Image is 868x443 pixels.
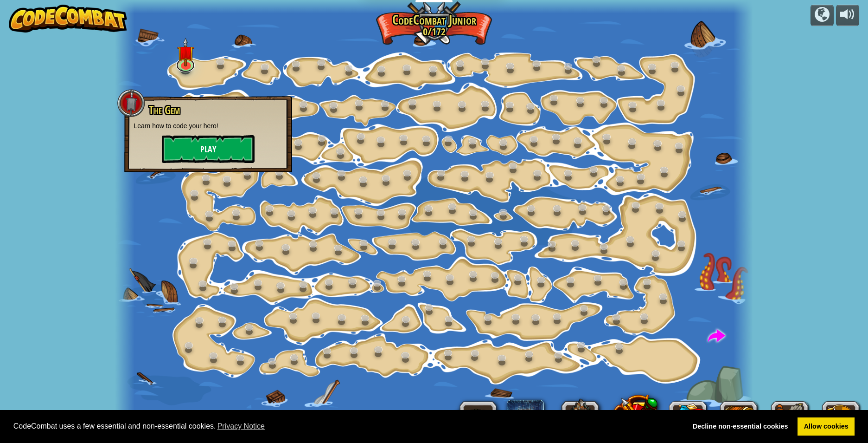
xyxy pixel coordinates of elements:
button: Campaigns [811,5,834,26]
a: deny cookies [686,417,794,436]
span: The Gem [149,102,180,118]
button: Adjust volume [836,5,859,26]
p: Learn how to code your hero! [134,121,283,130]
a: allow cookies [798,417,855,436]
img: level-banner-unstarted.png [177,38,194,67]
img: CodeCombat - Learn how to code by playing a game [9,5,128,33]
a: learn more about cookies [216,419,267,433]
button: Play [162,135,255,163]
span: CodeCombat uses a few essential and non-essential cookies. [13,419,679,433]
